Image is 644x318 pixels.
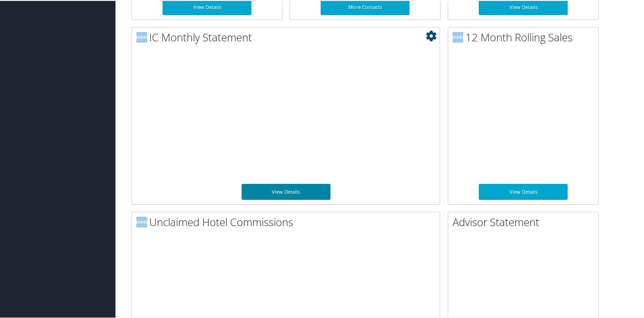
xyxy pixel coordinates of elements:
[479,183,568,199] a: View Details
[136,214,440,229] h2: Unclaimed Hotel Commissions
[136,31,147,42] img: domo-logo.png
[453,214,598,229] h2: Advisor Statement
[453,31,463,42] img: domo-logo.png
[453,29,598,44] h2: 12 Month Rolling Sales
[136,29,440,44] h2: IC Monthly Statement
[242,183,330,199] a: View Details
[136,216,147,227] img: domo-logo.png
